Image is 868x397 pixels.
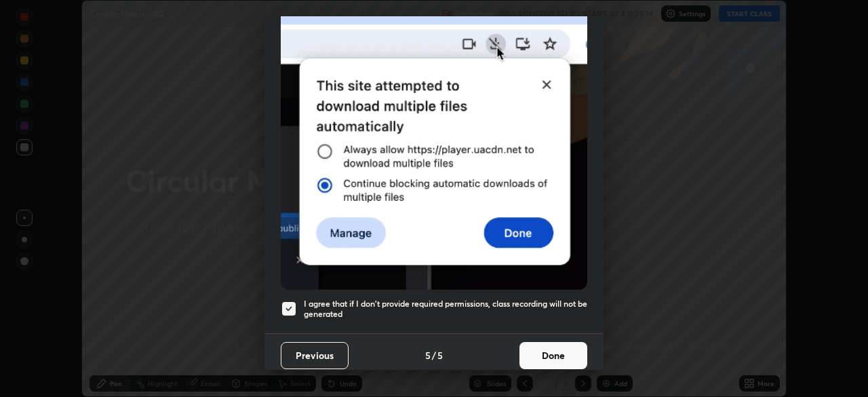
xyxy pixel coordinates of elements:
h4: 5 [437,348,443,362]
button: Done [519,342,587,369]
button: Previous [281,342,349,369]
h5: I agree that if I don't provide required permissions, class recording will not be generated [304,299,587,320]
h4: 5 [425,348,431,362]
h4: / [432,348,436,362]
